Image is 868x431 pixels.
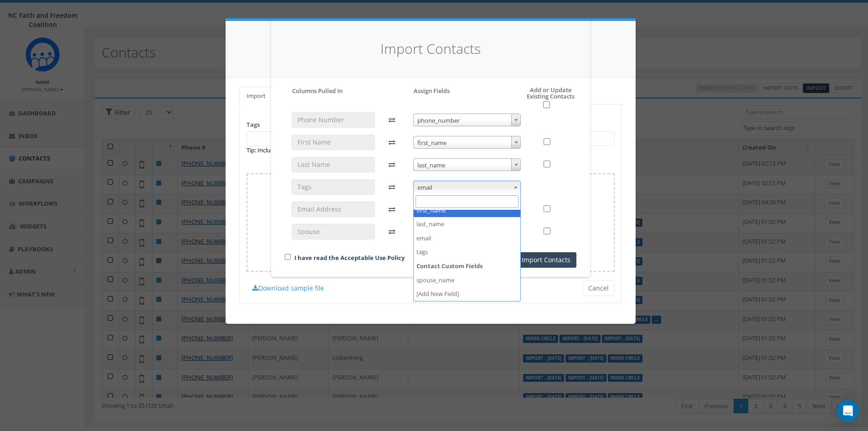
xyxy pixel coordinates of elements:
[414,181,521,194] span: email
[294,254,405,262] a: I have read the Acceptable Use Policy
[292,179,375,195] input: Tags
[413,114,521,126] span: phone_number
[292,87,343,95] h5: Columns Pulled In
[414,259,521,287] li: Contact Custom Fields
[414,87,450,95] h5: Assign Fields
[292,112,375,128] input: Phone Number
[414,159,521,171] span: last_name
[516,252,576,268] button: Import Contacts
[285,39,576,59] h4: Import Contacts
[292,202,375,217] input: Email Address
[416,195,519,208] input: Search
[414,231,521,245] li: email
[414,217,521,231] li: last_name
[414,273,521,287] li: spouse_name
[506,87,576,109] h5: Add or Update Existing Contacts
[414,245,521,259] li: tags
[292,135,375,150] input: First Name
[413,136,521,149] span: first_name
[292,224,375,239] input: Spouse
[413,158,521,171] span: last_name
[414,203,521,218] li: first_name
[292,157,375,172] input: Last Name
[414,176,521,259] li: Standard Fields
[543,101,550,108] input: Select All
[414,287,521,301] li: [Add New Field]
[414,114,521,127] span: phone_number
[414,259,521,273] strong: Contact Custom Fields
[413,181,521,193] span: email
[414,136,521,149] span: first_name
[837,400,859,422] div: Open Intercom Messenger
